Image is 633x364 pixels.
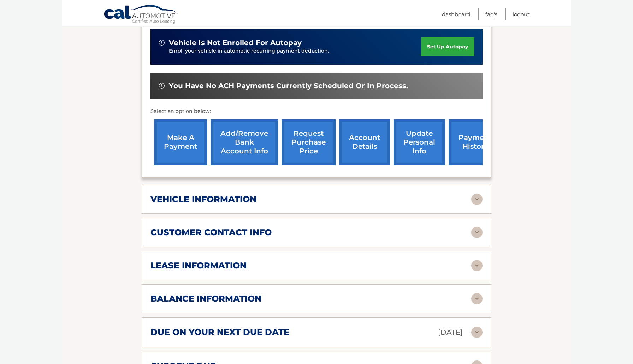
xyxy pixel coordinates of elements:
span: You have no ACH payments currently scheduled or in process. [169,81,408,90]
img: alert-white.svg [159,40,165,45]
a: make a payment [154,119,207,165]
img: accordion-rest.svg [471,327,483,338]
p: [DATE] [438,326,463,339]
img: alert-white.svg [159,83,165,89]
a: FAQ's [485,8,497,20]
a: Cal Automotive [103,5,178,25]
a: update personal info [394,119,445,165]
a: set up autopay [421,37,474,56]
a: request purchase price [282,119,336,165]
a: Logout [513,8,530,20]
img: accordion-rest.svg [471,194,483,205]
h2: vehicle information [150,194,256,205]
p: Enroll your vehicle in automatic recurring payment deduction. [169,47,421,55]
a: Add/Remove bank account info [211,119,278,165]
img: accordion-rest.svg [471,293,483,304]
a: Dashboard [442,8,470,20]
img: accordion-rest.svg [471,260,483,271]
p: Select an option below: [150,107,483,116]
span: vehicle is not enrolled for autopay [169,38,302,47]
h2: balance information [150,293,261,304]
h2: due on your next due date [150,327,289,338]
img: accordion-rest.svg [471,227,483,238]
a: account details [339,119,390,165]
h2: customer contact info [150,227,272,238]
a: payment history [449,119,502,165]
h2: lease information [150,260,247,271]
